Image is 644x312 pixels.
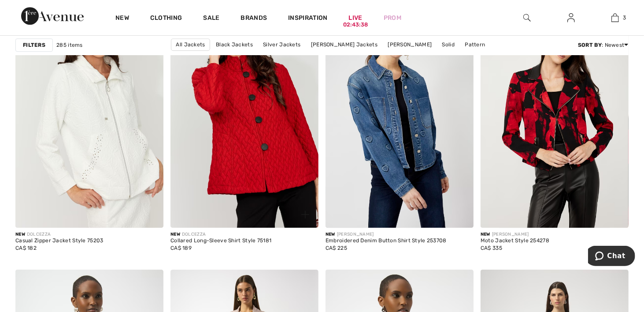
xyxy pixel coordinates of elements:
div: DOLCEZZA [170,231,271,238]
span: 3 [623,14,626,22]
img: Casual Zipper Jacket Style 75203. Off-white [15,5,163,228]
div: [PERSON_NAME] [481,231,549,238]
span: New [15,232,25,237]
a: [PERSON_NAME] [383,39,436,51]
a: Sign In [560,12,582,23]
img: plus_v2.svg [301,211,309,218]
div: Casual Zipper Jacket Style 75203 [15,238,104,244]
div: Embroidered Denim Button Shirt Style 253708 [326,238,447,244]
a: All Jackets [171,39,210,51]
a: New [115,14,129,23]
span: New [481,232,490,237]
div: Collared Long-Sleeve Shirt Style 75181 [170,238,271,244]
span: Inspiration [288,14,327,23]
a: [PERSON_NAME] Jackets [307,39,382,51]
span: CA$ 182 [15,245,37,251]
a: Clothing [150,14,182,23]
strong: Filters [23,41,45,49]
strong: Sort By [578,42,602,49]
a: Prom [384,13,401,23]
div: Moto Jacket Style 254278 [481,238,549,244]
a: Brands [241,14,267,23]
div: DOLCEZZA [15,231,104,238]
span: New [326,232,335,237]
span: 285 items [56,41,83,49]
div: : Newest [578,41,629,49]
img: Moto Jacket Style 254278. Red/black [481,5,629,228]
span: New [170,232,180,237]
img: My Info [567,12,575,23]
a: Pattern [460,39,489,51]
img: 1ère Avenue [21,7,84,25]
img: Embroidered Denim Button Shirt Style 253708. Blue [326,5,474,228]
span: CA$ 189 [170,245,192,251]
img: search the website [523,12,531,23]
img: My Bag [611,12,619,23]
a: 3 [593,12,637,23]
a: Live02:43:38 [349,13,363,23]
a: Collared Long-Sleeve Shirt Style 75181. Red [170,5,318,228]
a: Sale [203,14,219,23]
a: Solid [438,39,459,51]
iframe: Opens a widget where you can chat to one of our agents [588,246,635,268]
span: CA$ 335 [481,245,502,251]
div: [PERSON_NAME] [326,231,447,238]
span: CA$ 225 [326,245,347,251]
a: Black Jackets [211,39,257,51]
a: Silver Jackets [259,39,305,51]
div: 02:43:38 [343,21,368,29]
